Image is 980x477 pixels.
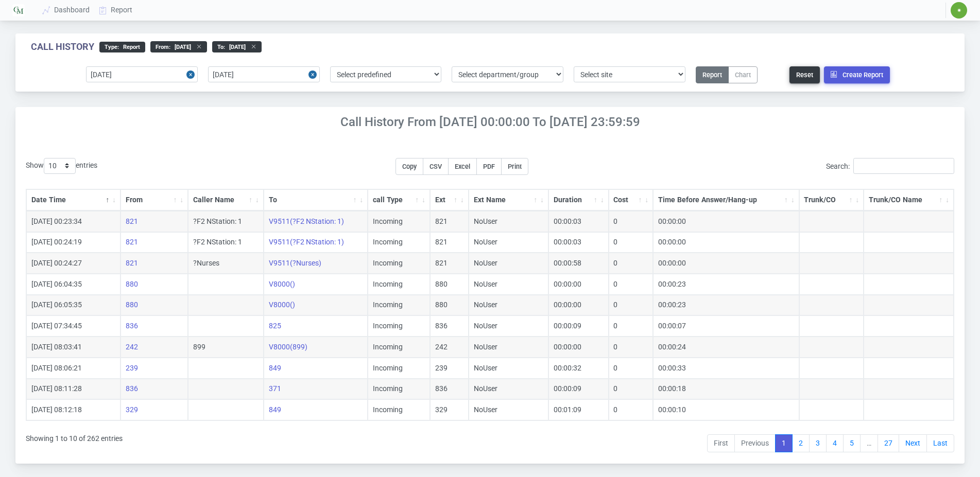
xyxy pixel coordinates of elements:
[826,434,844,453] a: 4
[653,337,799,358] td: 00:00:24
[368,189,430,211] th: call Type: activate to sort column ascending
[469,315,548,337] td: NoUser
[799,189,864,211] th: Trunk/CO: activate to sort column ascending
[396,158,423,175] button: Copy
[212,41,262,52] div: to :
[430,399,469,420] td: 329
[469,211,548,232] td: NoUser
[957,7,961,13] span: ✷
[448,158,477,175] button: Excel
[653,274,799,295] td: 00:00:23
[188,232,264,253] td: ?F2 NStation: 1
[469,253,548,274] td: NoUser
[269,343,307,351] a: V8000(899)
[653,253,799,274] td: 00:00:00
[26,232,121,253] td: [DATE] 00:24:19
[653,211,799,232] td: 00:00:00
[476,158,502,175] button: PDF
[469,274,548,295] td: NoUser
[950,2,968,19] button: ✷
[696,66,729,83] button: Report
[548,232,609,253] td: 00:00:03
[269,322,281,330] a: 825
[430,253,469,274] td: 821
[26,427,123,454] div: Showing 1 to 10 of 262 entries
[186,66,198,82] button: Close
[809,434,827,453] a: 3
[264,189,368,211] th: To: activate to sort column ascending
[368,379,430,400] td: Incoming
[609,211,654,232] td: 0
[26,158,97,174] label: Show entries
[269,405,281,414] a: 849
[368,337,430,358] td: Incoming
[653,189,799,211] th: Time Before Answer/Hang-up: activate to sort column ascending
[430,274,469,295] td: 880
[548,379,609,400] td: 00:00:09
[269,238,344,246] a: V9511(?F2 NStation: 1)
[26,211,121,232] td: [DATE] 00:23:34
[609,253,654,274] td: 0
[469,358,548,379] td: NoUser
[126,217,138,225] a: 821
[126,364,138,372] a: 239
[150,41,207,52] div: From :
[548,189,609,211] th: Duration: activate to sort column ascending
[368,253,430,274] td: Incoming
[878,434,899,453] a: 27
[188,253,264,274] td: ?Nurses
[368,211,430,232] td: Incoming
[864,189,954,211] th: Trunk/CO Name: activate to sort column ascending
[12,4,25,16] img: Logo
[653,232,799,253] td: 00:00:00
[824,66,890,83] button: Create Report
[269,259,321,267] a: V9511(?Nurses)
[26,274,121,295] td: [DATE] 06:04:35
[609,379,654,400] td: 0
[609,358,654,379] td: 0
[119,44,140,50] span: Report
[26,315,121,337] td: [DATE] 07:34:45
[269,217,344,225] a: V9511(?F2 NStation: 1)
[430,232,469,253] td: 821
[44,158,76,174] select: Showentries
[26,337,121,358] td: [DATE] 08:03:41
[775,434,793,453] a: 1
[126,405,138,414] a: 329
[99,42,145,52] div: type :
[548,253,609,274] td: 00:00:58
[26,253,121,274] td: [DATE] 00:24:27
[26,295,121,316] td: [DATE] 06:05:35
[609,232,654,253] td: 0
[26,189,121,211] th: Date Time: activate to sort column descending
[843,434,861,453] a: 5
[653,379,799,400] td: 00:00:18
[469,399,548,420] td: NoUser
[548,211,609,232] td: 00:00:03
[368,295,430,316] td: Incoming
[208,66,320,82] input: End date
[653,399,799,420] td: 00:00:10
[188,337,264,358] td: 899
[95,1,137,20] a: Report
[402,163,417,170] span: Copy
[653,358,799,379] td: 00:00:33
[653,315,799,337] td: 00:00:07
[728,66,758,83] button: Chart
[38,1,95,20] a: Dashboard
[126,301,138,309] a: 880
[548,358,609,379] td: 00:00:32
[368,274,430,295] td: Incoming
[926,434,954,453] a: Last
[269,364,281,372] a: 849
[430,358,469,379] td: 239
[15,115,965,130] h4: Call History From [DATE] 00:00:00 to [DATE] 23:59:59
[899,434,927,453] a: Next
[469,232,548,253] td: NoUser
[308,66,320,82] button: Close
[430,189,469,211] th: Ext: activate to sort column ascending
[126,322,138,330] a: 836
[609,315,654,337] td: 0
[126,238,138,246] a: 821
